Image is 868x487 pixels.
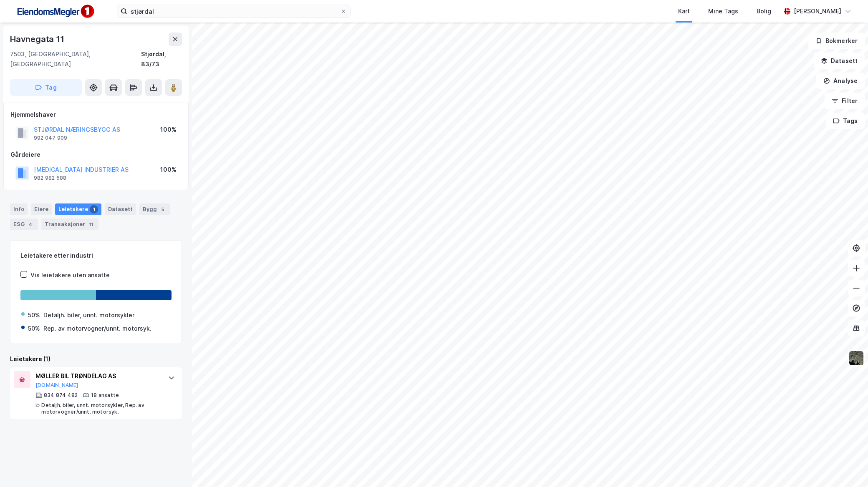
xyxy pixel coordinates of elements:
[28,310,40,320] div: 50%
[160,125,177,135] div: 100%
[826,113,865,129] button: Tags
[10,203,28,215] div: Info
[20,251,172,261] div: Leietakere etter industri
[91,392,119,399] div: 18 ansatte
[28,324,40,334] div: 50%
[816,73,865,89] button: Analyse
[31,203,52,215] div: Eiere
[41,218,98,230] div: Transaksjoner
[105,203,136,215] div: Datasett
[87,220,95,228] div: 11
[757,6,771,16] div: Bolig
[708,6,738,16] div: Mine Tags
[814,53,865,69] button: Datasett
[35,371,160,381] div: MØLLER BIL TRØNDELAG AS
[41,402,160,415] div: Detaljh. biler, unnt. motorsykler, Rep. av motorvogner/unnt. motorsyk.
[30,270,110,280] div: Vis leietakere uten ansatte
[159,205,167,213] div: 5
[825,93,865,109] button: Filter
[55,203,101,215] div: Leietakere
[139,203,170,215] div: Bygg
[10,79,82,96] button: Tag
[160,165,177,175] div: 100%
[34,135,67,141] div: 992 047 909
[44,392,78,399] div: 834 874 482
[10,218,38,230] div: ESG
[34,175,66,181] div: 982 982 588
[10,150,182,160] div: Gårdeiere
[808,33,865,49] button: Bokmerker
[10,110,182,120] div: Hjemmelshaver
[10,354,182,364] div: Leietakere (1)
[13,2,97,21] img: F4PB6Px+NJ5v8B7XTbfpPpyloAAAAASUVORK5CYII=
[826,447,868,487] div: Kontrollprogram for chat
[26,220,35,228] div: 4
[35,382,78,389] button: [DOMAIN_NAME]
[794,6,841,16] div: [PERSON_NAME]
[678,6,690,16] div: Kart
[826,447,868,487] iframe: Chat Widget
[848,350,864,366] img: 9k=
[90,205,98,213] div: 1
[10,33,66,46] div: Havnegata 11
[43,310,134,320] div: Detaljh. biler, unnt. motorsykler
[141,49,182,69] div: Stjørdal, 83/73
[43,324,151,334] div: Rep. av motorvogner/unnt. motorsyk.
[10,49,141,69] div: 7503, [GEOGRAPHIC_DATA], [GEOGRAPHIC_DATA]
[127,5,340,18] input: Søk på adresse, matrikkel, gårdeiere, leietakere eller personer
